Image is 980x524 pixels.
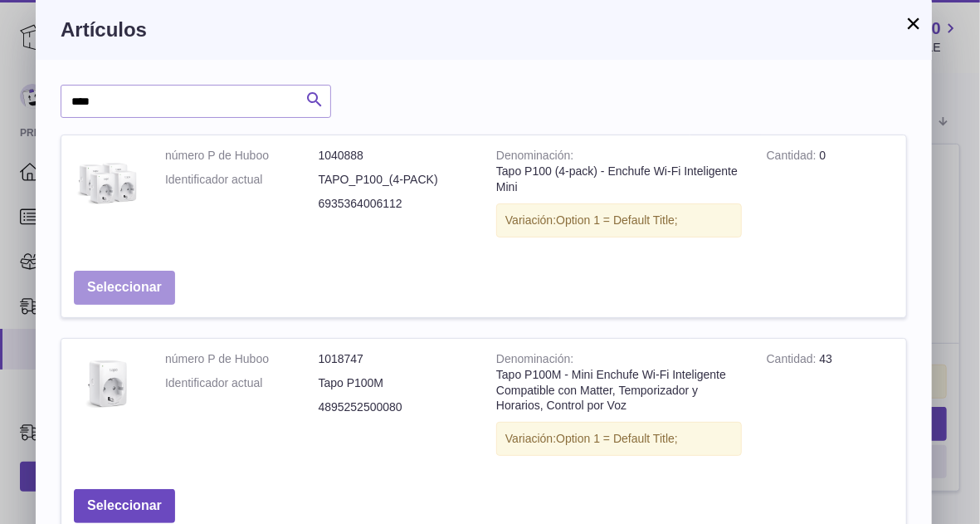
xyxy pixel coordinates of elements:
dd: 6935364006112 [319,196,472,212]
img: Tapo P100 (4-pack) - Enchufe Wi-Fi Inteligente Mini [74,148,140,214]
dt: número P de Huboo [165,148,319,164]
span: Option 1 = Default Title; [556,432,678,445]
td: 0 [754,135,906,258]
dd: 4895252500080 [319,399,472,415]
td: 43 [754,339,906,477]
strong: Cantidad [767,352,820,370]
div: Variación: [496,422,742,456]
dt: Identificador actual [165,172,319,188]
strong: Denominación [496,149,573,166]
dd: 1018747 [319,351,472,367]
dd: TAPO_P100_(4-PACK) [319,172,472,188]
dd: 1040888 [319,148,472,164]
div: Tapo P100M - Mini Enchufe Wi-Fi Inteligente Compatible con Matter, Temporizador y Horarios, Contr... [496,367,742,414]
button: Seleccionar [74,489,175,523]
img: Tapo P100M - Mini Enchufe Wi-Fi Inteligente Compatible con Matter, Temporizador y Horarios, Contr... [74,351,140,418]
div: Tapo P100 (4-pack) - Enchufe Wi-Fi Inteligente Mini [496,164,742,195]
dd: Tapo P100M [319,375,472,391]
span: Option 1 = Default Title; [556,213,678,227]
button: × [904,13,924,33]
button: Seleccionar [74,271,175,305]
strong: Cantidad [767,149,820,166]
strong: Denominación [496,352,573,370]
h3: Artículos [61,17,907,43]
dt: número P de Huboo [165,351,319,367]
div: Variación: [496,203,742,238]
dt: Identificador actual [165,375,319,391]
